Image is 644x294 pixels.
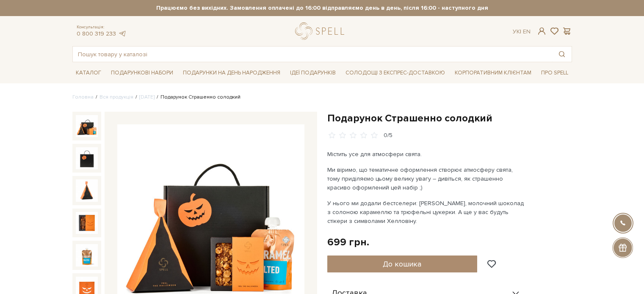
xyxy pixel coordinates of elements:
img: Подарунок Страшенно солодкий [76,115,98,137]
a: Вся продукція [100,94,133,100]
a: En [523,28,531,35]
a: logo [295,22,348,40]
p: У нього ми додали бестселери: [PERSON_NAME], молочний шоколад з солоною карамеллю та трюфельні цу... [327,199,526,225]
div: Ук [513,28,531,36]
a: 0 800 319 233 [77,30,116,37]
a: Про Spell [538,66,572,80]
a: Корпоративним клієнтам [451,66,535,80]
a: Солодощі з експрес-доставкою [342,66,448,80]
img: Подарунок Страшенно солодкий [76,147,98,169]
input: Пошук товару у каталозі [73,47,552,62]
img: Подарунок Страшенно солодкий [76,179,98,201]
a: Головна [72,94,94,100]
p: Містить усе для атмосфери свята. [327,150,526,159]
a: Ідеї подарунків [287,66,339,80]
p: Ми віримо, що тематичне оформлення створює атмосферу свята, тому приділяємо цьому велику увагу – ... [327,165,526,192]
a: Каталог [72,66,105,80]
button: Пошук товару у каталозі [552,47,572,62]
button: До кошика [327,256,478,272]
div: 0/5 [384,132,392,140]
a: Подарункові набори [108,66,177,80]
h1: Подарунок Страшенно солодкий [327,112,572,125]
a: [DATE] [139,94,155,100]
span: | [520,28,521,35]
li: Подарунок Страшенно солодкий [155,93,240,101]
img: Подарунок Страшенно солодкий [76,244,98,266]
span: До кошика [383,259,421,269]
span: Консультація: [77,25,127,30]
div: 699 грн. [327,236,369,249]
a: telegram [118,30,127,37]
a: Подарунки на День народження [180,66,284,80]
img: Подарунок Страшенно солодкий [76,212,98,234]
strong: Працюємо без вихідних. Замовлення оплачені до 16:00 відправляємо день в день, після 16:00 - насту... [72,4,572,12]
